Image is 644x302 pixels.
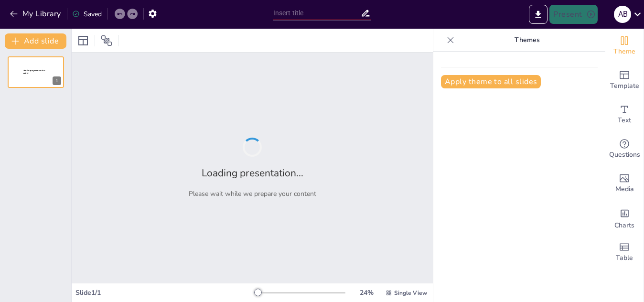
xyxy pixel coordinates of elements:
span: Position [101,35,112,46]
div: Add text boxes [605,97,644,132]
div: Change the overall theme [605,29,644,63]
span: Sendsteps presentation editor [23,69,45,75]
p: Please wait while we prepare your content [189,189,316,198]
span: Theme [613,46,635,57]
button: Export to PowerPoint [529,5,547,24]
button: A B [614,5,631,24]
input: Insert title [273,6,361,20]
div: 1 [8,56,64,88]
div: Add ready made slides [605,63,644,97]
div: 24 % [355,288,378,297]
button: My Library [7,6,65,22]
button: Add slide [5,33,66,49]
span: Questions [609,150,640,160]
p: Themes [458,29,596,52]
button: Present [549,5,597,24]
span: Template [610,81,639,91]
div: Add images, graphics, shapes or video [605,166,644,201]
span: Single View [394,289,427,297]
div: Slide 1 / 1 [75,288,254,297]
div: Add a table [605,235,644,270]
span: Table [616,253,633,263]
div: Add charts and graphs [605,201,644,235]
div: Saved [72,10,102,19]
span: Media [615,184,634,194]
button: Apply theme to all slides [441,75,541,88]
div: Get real-time input from your audience [605,132,644,166]
span: Charts [614,220,634,231]
div: Layout [75,33,91,48]
div: 1 [53,76,61,85]
div: A B [614,6,631,23]
span: Text [618,115,631,126]
h2: Loading presentation... [202,166,303,180]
